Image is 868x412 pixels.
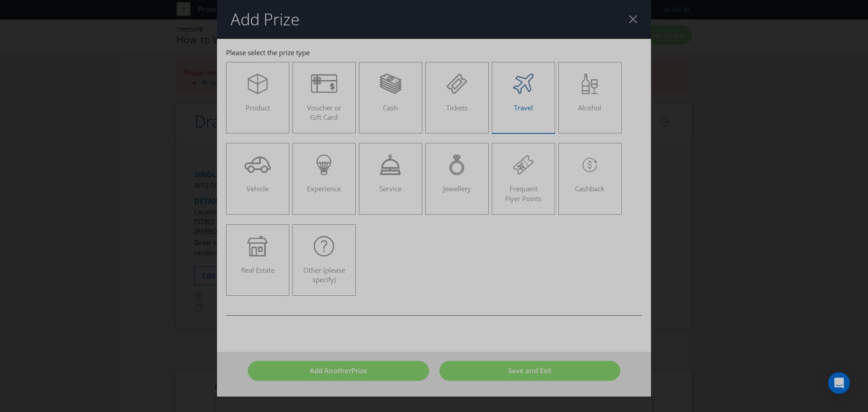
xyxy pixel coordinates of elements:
[245,103,270,112] span: Product
[303,265,345,284] span: Other (please specify)
[310,366,351,375] span: Add Another
[351,366,367,375] span: Prize
[241,265,274,275] span: Real Estate
[828,372,850,394] div: Open Intercom Messenger
[439,361,621,380] button: Save and Exit
[226,48,310,57] span: Please select the prize type
[248,361,429,380] button: Add AnotherPrize
[505,184,542,203] span: Frequent Flyer Points
[443,184,471,193] span: Jewellery
[231,10,300,28] h2: Add Prize
[246,184,269,193] span: Vehicle
[307,184,341,193] span: Experience
[575,184,604,193] span: Cashback
[508,366,552,375] span: Save and Exit
[383,103,398,112] span: Cash
[307,103,341,122] span: Voucher or Gift Card
[578,103,601,112] span: Alcohol
[379,184,401,193] span: Service
[446,103,467,112] span: Tickets
[514,103,533,112] span: Travel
